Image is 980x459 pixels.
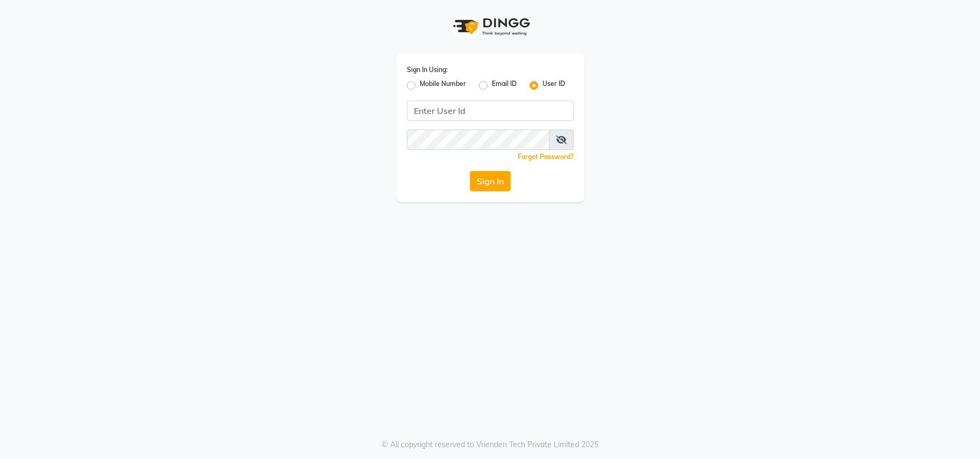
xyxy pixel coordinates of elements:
label: Email ID [492,79,517,92]
img: logo1.svg [447,11,533,42]
label: Mobile Number [420,79,466,92]
label: User ID [542,79,565,92]
label: Sign In Using: [407,65,448,75]
a: Forgot Password? [518,153,574,161]
button: Sign In [470,171,511,191]
input: Username [407,101,574,121]
input: Username [407,130,549,150]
